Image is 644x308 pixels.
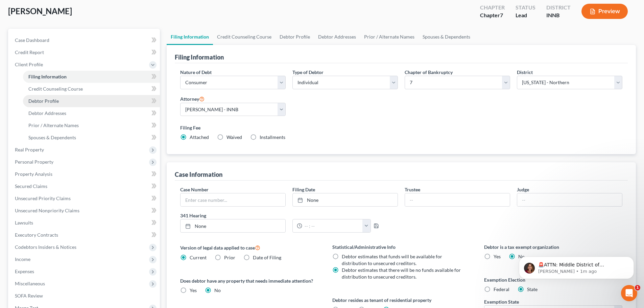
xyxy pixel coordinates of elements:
a: Debtor Profile [23,95,160,107]
a: Credit Report [9,46,160,58]
span: Debtor estimates that there will be no funds available for distribution to unsecured creditors. [342,267,461,280]
a: Credit Counseling Course [213,29,276,45]
span: 1 [635,285,640,290]
span: [PERSON_NAME] [8,6,72,16]
span: Debtor Addresses [28,110,66,116]
input: Enter case number... [181,193,285,206]
input: -- [517,193,622,206]
a: Debtor Addresses [314,29,360,45]
label: Case Number [180,186,209,193]
span: Codebtors Insiders & Notices [15,244,76,250]
iframe: Intercom live chat [621,285,637,301]
span: Spouses & Dependents [28,135,76,140]
span: Miscellaneous [15,281,45,286]
span: State [527,286,538,292]
a: Unsecured Priority Claims [9,192,160,205]
span: Property Analysis [15,171,52,177]
div: INNB [546,11,571,19]
span: Executory Contracts [15,232,58,238]
span: Filing Information [28,74,67,79]
a: Spouses & Dependents [419,29,474,45]
label: Exemption Election [484,276,622,283]
span: Waived [226,134,242,140]
span: Debtor estimates that funds will be available for distribution to unsecured creditors. [342,254,442,266]
label: Filing Fee [180,124,622,131]
input: -- [405,193,510,206]
a: Prior / Alternate Names [360,29,419,45]
span: Yes [494,254,501,259]
div: Filing Information [175,53,224,61]
span: 7 [500,12,503,18]
div: Lead [516,11,535,19]
label: 341 Hearing [177,212,401,219]
span: Secured Claims [15,183,47,189]
label: Trustee [405,186,420,193]
span: Client Profile [15,62,43,67]
a: Debtor Profile [276,29,314,45]
span: SOFA Review [15,293,43,299]
label: Version of legal data applied to case [180,243,318,252]
label: District [517,69,533,76]
div: Case Information [175,170,222,179]
span: Credit Counseling Course [28,86,83,92]
span: No [214,287,221,293]
label: Does debtor have any property that needs immediate attention? [180,277,318,284]
span: Income [15,256,30,262]
a: Executory Contracts [9,229,160,241]
label: Judge [517,186,529,193]
div: Status [516,4,535,11]
span: Unsecured Nonpriority Claims [15,208,79,213]
span: Case Dashboard [15,37,49,43]
span: Current [190,255,207,260]
div: Chapter [480,4,505,11]
span: Federal [494,286,509,292]
a: Unsecured Nonpriority Claims [9,205,160,217]
a: SOFA Review [9,290,160,302]
span: Unsecured Priority Claims [15,195,71,201]
span: Date of Filing [253,255,281,260]
span: Lawsuits [15,220,33,226]
label: Debtor resides as tenant of residential property [332,297,471,304]
a: Prior / Alternate Names [23,119,160,132]
div: District [546,4,571,11]
a: Secured Claims [9,180,160,192]
span: Expenses [15,268,34,274]
label: Debtor is a tax exempt organization [484,243,622,251]
label: Statistical/Administrative Info [332,243,471,251]
label: Chapter of Bankruptcy [405,69,453,76]
button: Preview [581,4,628,19]
span: Installments [260,134,285,140]
label: Filing Date [292,186,315,193]
label: Exemption State [484,298,519,305]
label: Type of Debtor [292,69,324,76]
a: None [293,193,398,206]
a: Filing Information [23,71,160,83]
a: Property Analysis [9,168,160,180]
span: Prior [224,255,235,260]
span: Yes [190,287,197,293]
span: Attached [190,134,209,140]
a: Debtor Addresses [23,107,160,119]
a: Lawsuits [9,217,160,229]
span: Real Property [15,147,44,152]
a: None [181,219,285,232]
iframe: Intercom notifications message [509,242,644,290]
label: Attorney [180,95,205,103]
a: Filing Information [167,29,213,45]
a: Spouses & Dependents [23,132,160,144]
a: Case Dashboard [9,34,160,46]
span: Debtor Profile [28,98,59,104]
span: Prior / Alternate Names [28,122,79,128]
input: -- : -- [302,219,363,232]
span: Credit Report [15,49,44,55]
a: Credit Counseling Course [23,83,160,95]
span: Personal Property [15,159,53,165]
div: Chapter [480,11,505,19]
label: Nature of Debt [180,69,212,76]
